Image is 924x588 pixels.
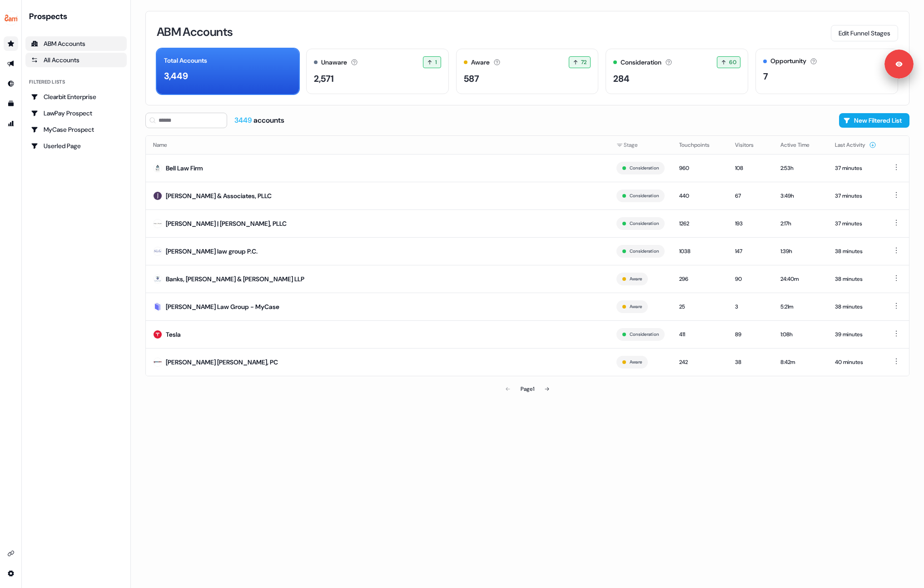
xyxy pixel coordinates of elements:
[630,247,659,255] button: Consideration
[780,358,820,367] div: 8:42m
[31,55,121,65] div: All Accounts
[4,546,18,561] a: Go to integrations
[4,566,18,581] a: Go to integrations
[630,358,642,366] button: Aware
[735,330,766,339] div: 89
[314,72,334,85] div: 2,571
[166,358,278,367] div: [PERSON_NAME] [PERSON_NAME], PC
[630,330,659,339] button: Consideration
[780,247,820,256] div: 1:39h
[630,303,642,311] button: Aware
[31,125,121,134] div: MyCase Prospect
[735,219,766,228] div: 193
[735,247,766,256] div: 147
[735,274,766,284] div: 90
[835,164,876,173] div: 37 minutes
[679,274,720,284] div: 296
[735,302,766,311] div: 3
[679,137,720,153] button: Touchpoints
[471,58,490,67] div: Aware
[679,330,720,339] div: 411
[780,302,820,311] div: 5:21m
[630,164,659,172] button: Consideration
[679,191,720,200] div: 440
[166,219,287,228] div: [PERSON_NAME] | [PERSON_NAME], PLLC
[770,56,806,66] div: Opportunity
[146,136,609,154] th: Name
[25,122,127,137] a: Go to MyCase Prospect
[4,56,18,71] a: Go to outbound experience
[780,274,820,284] div: 24:40m
[630,275,642,283] button: Aware
[31,109,121,118] div: LawPay Prospect
[780,164,820,173] div: 2:53h
[735,137,765,153] button: Visitors
[839,113,909,128] button: New Filtered List
[166,247,258,256] div: [PERSON_NAME] law group P.C.
[613,72,630,85] div: 284
[621,58,661,67] div: Consideration
[166,302,279,311] div: [PERSON_NAME] Law Group - MyCase
[679,302,720,311] div: 25
[780,137,820,153] button: Active Time
[831,25,898,41] button: Edit Funnel Stages
[630,192,659,200] button: Consideration
[735,164,766,173] div: 108
[435,58,437,67] span: 1
[464,72,479,85] div: 587
[630,219,659,228] button: Consideration
[729,58,736,67] span: 60
[735,358,766,367] div: 38
[679,164,720,173] div: 960
[835,274,876,284] div: 38 minutes
[835,358,876,367] div: 40 minutes
[157,26,233,38] h3: ABM Accounts
[166,191,272,200] div: [PERSON_NAME] & Associates, PLLC
[4,96,18,111] a: Go to templates
[679,219,720,228] div: 1262
[780,330,820,339] div: 1:08h
[835,191,876,200] div: 37 minutes
[835,302,876,311] div: 38 minutes
[780,191,820,200] div: 3:49h
[616,140,665,149] div: Stage
[29,78,65,86] div: Filtered lists
[234,115,253,125] span: 3449
[25,139,127,153] a: Go to Userled Page
[31,39,121,48] div: ABM Accounts
[31,141,121,150] div: Userled Page
[25,53,127,67] a: All accounts
[763,70,768,83] div: 7
[25,90,127,104] a: Go to Clearbit Enterprise
[166,274,304,284] div: Banks, [PERSON_NAME] & [PERSON_NAME] LLP
[29,11,127,22] div: Prospects
[835,247,876,256] div: 38 minutes
[521,384,534,394] div: Page 1
[4,36,18,51] a: Go to prospects
[835,330,876,339] div: 39 minutes
[164,69,188,83] div: 3,449
[4,116,18,131] a: Go to attribution
[234,115,284,125] div: accounts
[164,56,207,65] div: Total Accounts
[31,92,121,101] div: Clearbit Enterprise
[25,36,127,51] a: ABM Accounts
[835,137,876,153] button: Last Activity
[835,219,876,228] div: 37 minutes
[581,58,587,67] span: 72
[321,58,347,67] div: Unaware
[735,191,766,200] div: 67
[166,164,203,173] div: Bell Law Firm
[25,106,127,120] a: Go to LawPay Prospect
[166,330,181,339] div: Tesla
[679,358,720,367] div: 242
[780,219,820,228] div: 2:17h
[4,76,18,91] a: Go to Inbound
[679,247,720,256] div: 1038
